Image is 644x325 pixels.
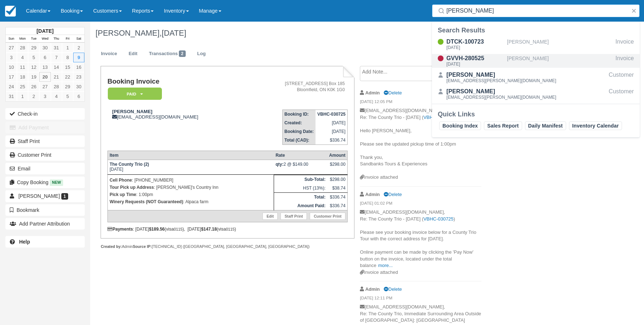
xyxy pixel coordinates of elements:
a: 14 [51,62,62,72]
div: [DATE] [446,45,504,50]
a: 2 [28,92,39,101]
strong: The County Trio (2) [110,162,149,167]
strong: Created by: [101,244,122,249]
div: [PERSON_NAME] [446,87,556,96]
a: VBHC-030725 [423,216,454,222]
em: [DATE] 12:05 PM [360,99,481,107]
a: Staff Print [281,213,307,220]
a: 11 [17,62,28,72]
td: 2 @ $149.00 [274,160,327,175]
a: Invoice [96,47,123,61]
a: 26 [28,82,39,92]
th: Booking ID: [282,110,316,119]
span: [DATE] [162,28,186,37]
a: Customer Print [310,213,345,220]
a: DTCK-100723[DATE][PERSON_NAME]Invoice [432,37,640,51]
th: Sub-Total: [274,175,327,184]
strong: Payments [107,227,133,232]
a: 5 [62,92,73,101]
div: $298.00 [329,162,345,173]
td: [DATE] [316,127,348,136]
div: Customer [609,87,634,101]
button: Add Partner Attribution [5,218,85,230]
b: Help [19,239,30,245]
a: 6 [39,53,50,62]
a: 6 [73,92,84,101]
div: GVVH-280525 [446,54,504,63]
td: $336.74 [327,201,348,210]
div: Invoice [616,54,634,68]
div: [EMAIL_ADDRESS][PERSON_NAME][DOMAIN_NAME] [446,79,556,83]
a: 27 [39,82,50,92]
th: Mon [17,35,28,43]
button: Bookmark [5,204,85,216]
strong: Admin [365,192,380,197]
th: Tue [28,35,39,43]
a: Daily Manifest [525,121,566,130]
div: : [DATE] (visa ), [DATE] (visa ) [107,227,348,232]
a: Edit [123,47,143,61]
a: 10 [6,62,17,72]
a: 20 [39,72,50,82]
span: 1 [61,193,68,200]
a: 9 [73,53,84,62]
a: GVVH-280525[DATE][PERSON_NAME]Invoice [432,54,640,68]
a: 13 [39,62,50,72]
div: Quick Links [438,110,634,119]
p: [EMAIL_ADDRESS][DOMAIN_NAME], Re: The County Trio - [DATE] ( ) Please see your booking invoice be... [360,209,481,269]
a: [PERSON_NAME] 1 [5,190,85,202]
a: 22 [62,72,73,82]
th: Sun [6,35,17,43]
img: checkfront-main-nav-mini-logo.png [5,6,16,17]
h1: [PERSON_NAME], [96,29,568,37]
button: Check-in [5,108,85,120]
small: 0115 [226,227,234,231]
strong: qty [275,162,283,167]
div: Customer [609,71,634,84]
td: HST (13%): [274,184,327,193]
p: : Alpaca farm [110,198,272,205]
td: $38.74 [327,184,348,193]
td: $336.74 [327,193,348,202]
a: 1 [62,43,73,53]
td: [DATE] [107,160,274,175]
a: Help [5,236,85,248]
th: Rate [274,151,327,160]
td: [DATE] [316,119,348,127]
strong: [PERSON_NAME] [112,109,153,114]
p: : [PERSON_NAME]'s Country Inn [110,184,272,191]
strong: Admin [365,286,380,292]
em: Paid [108,88,162,100]
strong: Pick up Time [110,192,136,197]
h1: Booking Invoice [107,78,247,85]
a: 3 [6,53,17,62]
button: Copy Booking New [5,177,85,188]
a: [PERSON_NAME][EMAIL_ADDRESS][PERSON_NAME][DOMAIN_NAME]Customer [432,71,640,84]
div: [DATE] [446,62,504,66]
td: $298.00 [327,175,348,184]
a: 28 [51,82,62,92]
a: 8 [62,53,73,62]
input: Search ( / ) [446,4,628,17]
strong: Winery Requests (NOT Guaranteed) [110,199,183,204]
address: [STREET_ADDRESS] Box 185 Bloomfield, ON K0K 1G0 [250,81,345,93]
a: Log [192,47,211,61]
div: DTCK-100723 [446,37,504,46]
a: 18 [17,72,28,82]
a: 25 [17,82,28,92]
div: [PERSON_NAME] [507,37,613,51]
a: 30 [39,43,50,53]
strong: VBHC-030725 [317,112,345,117]
strong: $147.18 [201,227,217,232]
em: [DATE] 01:02 PM [360,200,481,208]
div: Admin [TECHNICAL_ID] ([GEOGRAPHIC_DATA], [GEOGRAPHIC_DATA], [GEOGRAPHIC_DATA]) [101,244,354,249]
strong: Tour Pick up Address [110,185,154,190]
strong: Cell Phone [110,178,132,183]
div: [PERSON_NAME] [507,54,613,68]
th: Amount [327,151,348,160]
a: 24 [6,82,17,92]
th: Created: [282,119,316,127]
th: Thu [51,35,62,43]
a: more... [378,263,393,268]
a: 1 [17,92,28,101]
